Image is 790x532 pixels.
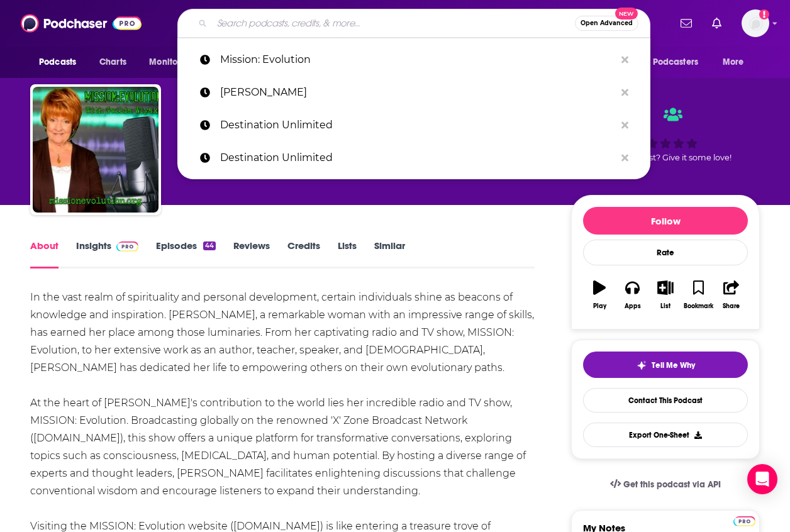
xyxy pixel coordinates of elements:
div: 44 [203,241,216,250]
button: tell me why sparkleTell Me Why [583,352,748,378]
a: Destination Unlimited [177,109,650,141]
button: open menu [714,50,760,74]
span: Charts [99,53,126,71]
a: [PERSON_NAME] [177,76,650,109]
span: New [615,8,638,19]
div: Good podcast? Give it some love! [571,96,760,174]
button: Open AdvancedNew [575,16,638,31]
a: Contact This Podcast [583,388,748,413]
p: Destination Unlimited [220,109,615,141]
a: Mission: Evolution [177,43,650,76]
a: Get this podcast via API [600,469,731,500]
button: Bookmark [682,272,715,318]
a: InsightsPodchaser Pro [76,240,138,269]
a: Show notifications dropdown [707,13,726,34]
button: Follow [583,207,748,235]
a: About [30,240,58,269]
div: Search podcasts, credits, & more... [177,9,650,38]
a: [DOMAIN_NAME] [233,520,320,532]
span: Monitoring [149,53,194,71]
a: [DOMAIN_NAME] [33,432,120,444]
div: Share [723,302,740,310]
button: open menu [30,50,92,74]
span: More [723,53,744,71]
button: open menu [140,50,210,74]
div: Bookmark [684,302,713,310]
span: For Podcasters [638,53,698,71]
img: Podchaser Pro [116,241,138,252]
span: Open Advanced [581,20,633,26]
img: MISSION: Evolution Radio Show [33,87,159,213]
button: Export One-Sheet [583,423,748,447]
img: Podchaser - Follow, Share and Rate Podcasts [21,11,142,35]
span: Good podcast? Give it some love! [599,153,732,162]
a: Lists [338,240,357,269]
img: tell me why sparkle [637,360,647,370]
span: Podcasts [39,53,76,71]
button: open menu [630,50,716,74]
img: User Profile [742,9,769,37]
a: Pro website [733,514,755,526]
span: Logged in as ebolden [742,9,769,37]
button: List [649,272,682,318]
div: Play [593,302,606,310]
input: Search podcasts, credits, & more... [212,13,575,33]
p: kelce [220,76,615,109]
span: Tell Me Why [652,360,695,370]
a: Show notifications dropdown [676,13,697,34]
button: Show profile menu [742,9,769,37]
a: Episodes44 [156,240,216,269]
a: Charts [91,50,134,74]
a: Similar [374,240,405,269]
button: Share [715,272,748,318]
img: Podchaser Pro [733,516,755,526]
button: Play [583,272,616,318]
span: Get this podcast via API [623,479,721,490]
button: Apps [616,272,648,318]
div: Open Intercom Messenger [747,464,777,494]
p: Destination Unlimited [220,141,615,174]
a: Destination Unlimited [177,141,650,174]
div: List [660,302,670,310]
p: Mission: Evolution [220,43,615,76]
div: Apps [625,302,641,310]
div: Rate [583,240,748,265]
a: Credits [287,240,320,269]
svg: Add a profile image [759,9,769,19]
a: Reviews [233,240,270,269]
